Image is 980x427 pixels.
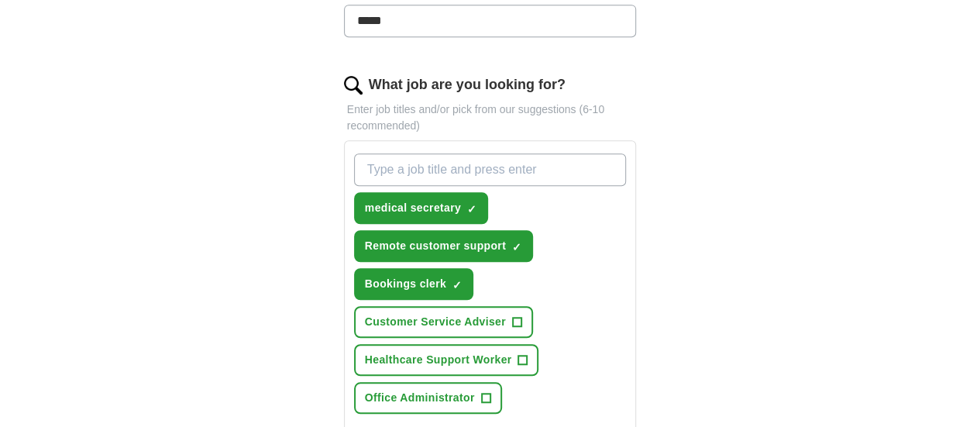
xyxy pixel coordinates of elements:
button: Office Administrator [354,382,502,414]
p: Enter job titles and/or pick from our suggestions (6-10 recommended) [344,102,637,134]
button: Customer Service Adviser [354,306,533,338]
button: medical secretary✓ [354,192,488,224]
span: Healthcare Support Worker [365,352,512,368]
img: search.png [344,76,363,95]
span: ✓ [452,279,462,291]
span: Bookings clerk [365,276,446,292]
span: ✓ [512,241,521,253]
button: Healthcare Support Worker [354,344,539,376]
span: Remote customer support [365,238,506,254]
button: Bookings clerk✓ [354,268,473,300]
span: medical secretary [365,200,461,216]
input: Type a job title and press enter [354,153,627,186]
span: ✓ [467,203,476,215]
button: Remote customer support✓ [354,230,533,262]
label: What job are you looking for? [369,74,566,95]
span: Customer Service Adviser [365,314,506,330]
span: Office Administrator [365,390,475,406]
